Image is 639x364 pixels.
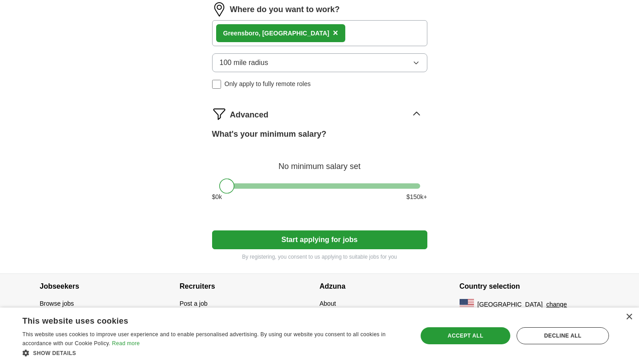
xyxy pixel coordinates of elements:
img: US flag [460,299,474,310]
div: This website uses cookies [22,313,383,326]
strong: Green [223,30,241,37]
img: filter [212,107,226,121]
a: Browse jobs [40,300,74,307]
button: × [333,26,338,40]
input: Only apply to fully remote roles [212,80,221,89]
span: 100 mile radius [220,57,269,68]
span: This website uses cookies to improve user experience and to enable personalised advertising. By u... [22,331,386,347]
span: Only apply to fully remote roles [225,79,311,89]
div: Close [626,314,632,321]
button: Start applying for jobs [212,230,427,249]
span: × [333,28,338,38]
div: No minimum salary set [212,151,427,173]
span: $ 150 k+ [406,192,427,202]
a: Post a job [180,300,208,307]
span: $ 0 k [212,192,222,202]
p: By registering, you consent to us applying to suitable jobs for you [212,253,427,261]
img: location.png [212,2,226,17]
h4: Country selection [460,274,600,299]
label: Where do you want to work? [230,4,340,16]
button: 100 mile radius [212,53,427,72]
span: [GEOGRAPHIC_DATA] [478,300,543,309]
span: Advanced [230,109,269,121]
div: Show details [22,348,406,357]
button: change [546,300,567,309]
div: Decline all [517,327,609,344]
span: Show details [33,350,76,356]
div: sboro, [GEOGRAPHIC_DATA] [223,29,330,38]
label: What's your minimum salary? [212,128,326,140]
a: Read more, opens a new window [112,340,140,347]
a: About [320,300,336,307]
div: Accept all [421,327,510,344]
